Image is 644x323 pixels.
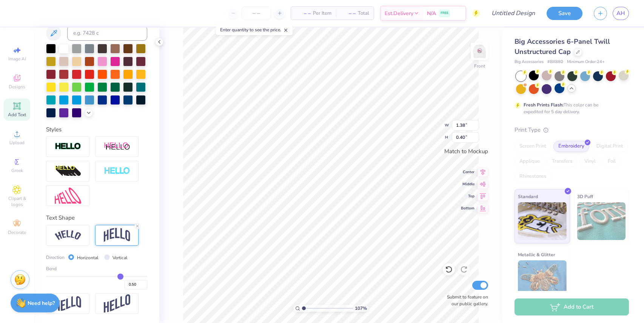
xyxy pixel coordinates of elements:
[441,11,448,16] span: FREE
[518,202,567,240] img: Standard
[567,59,605,65] span: Minimum Order: 24 +
[461,169,475,175] span: Center
[524,102,616,115] div: This color can be expedited for 5 day delivery.
[55,188,81,204] img: Free Distort
[55,142,81,151] img: Stroke
[46,254,65,261] span: Direction
[67,26,147,41] input: e.g. 7428 c
[28,300,55,307] strong: Need help?
[577,192,593,200] span: 3D Puff
[524,102,564,108] strong: Fresh Prints Flash:
[340,9,356,17] span: – –
[515,171,551,182] div: Rhinestones
[518,251,555,258] span: Metallic & Glitter
[9,84,25,90] span: Designs
[461,206,475,211] span: Bottom
[104,228,130,242] img: Arch
[77,254,99,261] label: Horizontal
[242,6,271,20] input: – –
[104,142,130,151] img: Shadow
[474,63,485,69] div: Front
[616,9,625,18] span: AH
[385,9,413,17] span: Est. Delivery
[472,44,487,59] img: Front
[443,294,488,307] label: Submit to feature on our public gallery.
[46,214,147,222] div: Text Shape
[518,192,538,200] span: Standard
[603,156,621,167] div: Foil
[313,9,331,17] span: Per Item
[427,9,436,17] span: N/A
[112,254,128,261] label: Vertical
[579,156,601,167] div: Vinyl
[547,59,563,65] span: # BX880
[8,229,26,235] span: Decorate
[515,141,551,152] div: Screen Print
[8,112,26,118] span: Add Text
[55,230,81,240] img: Arc
[547,156,577,167] div: Transfers
[547,7,582,20] button: Save
[104,167,130,175] img: Negative Space
[4,195,30,208] span: Clipart & logos
[46,125,147,134] div: Styles
[296,9,311,17] span: – –
[9,140,25,146] span: Upload
[461,194,475,199] span: Top
[592,141,628,152] div: Digital Print
[613,7,629,20] a: AH
[518,260,567,298] img: Metallic & Glitter
[515,156,545,167] div: Applique
[358,9,369,17] span: Total
[577,202,626,240] img: 3D Puff
[11,168,23,174] span: Greek
[55,296,81,311] img: Flag
[553,141,589,152] div: Embroidery
[55,165,81,177] img: 3d Illusion
[46,265,57,272] span: Bend
[355,305,367,312] span: 107 %
[461,181,475,187] span: Middle
[8,56,26,62] span: Image AI
[515,126,629,134] div: Print Type
[216,25,293,35] div: Enter quantity to see the price.
[515,59,544,65] span: Big Accessories
[515,37,610,56] span: Big Accessories 6-Panel Twill Unstructured Cap
[104,294,130,313] img: Rise
[485,6,541,21] input: Untitled Design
